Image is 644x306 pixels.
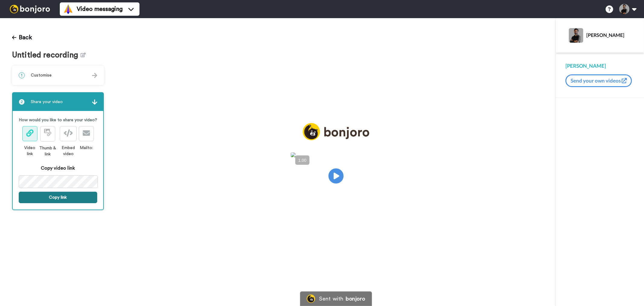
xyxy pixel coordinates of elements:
a: Bonjoro LogoSent withbonjoro [300,291,372,306]
button: Send your own videos [566,74,632,87]
span: Customise [31,72,52,78]
button: Copy link [19,192,97,203]
img: bj-logo-header-white.svg [7,5,53,13]
img: vm-color.svg [63,4,73,14]
div: [PERSON_NAME] [586,32,634,38]
span: Share your video [31,99,63,105]
div: [PERSON_NAME] [566,62,634,70]
span: Untitled recording [12,51,81,60]
img: Bonjoro Logo [307,295,315,303]
span: 1 [19,72,25,78]
div: Thumb & link [37,145,58,157]
img: Profile Image [569,28,583,43]
img: arrow.svg [92,99,97,105]
div: 1Customise [12,66,104,85]
div: Embed video [58,145,79,157]
img: arrow.svg [92,73,97,78]
img: logo_full.png [303,123,369,140]
div: Copy video link [19,164,97,172]
span: 2 [19,99,25,105]
div: Video link [22,145,38,157]
div: Sent with [319,296,344,301]
button: Back [12,30,32,45]
div: bonjoro [346,296,365,301]
span: Video messaging [77,5,123,13]
p: How would you like to share your video? [19,117,97,123]
img: e6b6b9e3-f8c6-48fe-a192-10a3875a6531.jpg [291,152,381,157]
div: Mailto: [79,145,94,151]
